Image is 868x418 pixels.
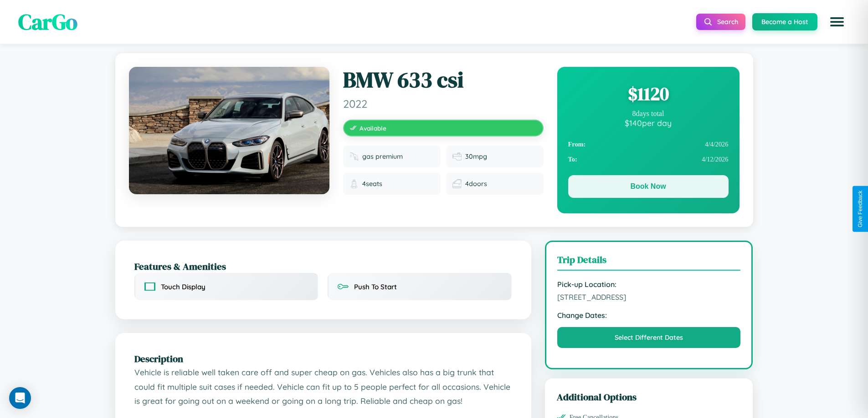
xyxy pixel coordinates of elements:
[343,67,544,93] h1: BMW 633 csi
[824,9,850,35] button: Open menu
[161,282,205,291] span: Touch Display
[349,152,359,161] img: Fuel type
[557,292,741,302] span: [STREET_ADDRESS]
[134,365,512,408] p: Vehicle is reliable well taken care off and super cheap on gas. Vehicles also has a big trunk tha...
[465,152,487,161] span: 30 mpg
[557,280,741,289] strong: Pick-up Location:
[349,179,359,188] img: Seats
[568,156,577,163] strong: To:
[568,141,586,148] strong: From:
[857,191,863,227] div: Give Feedback
[557,390,741,403] h3: Additional Options
[752,13,817,30] button: Become a Host
[568,118,729,128] div: $ 140 per day
[9,387,31,409] div: Open Intercom Messenger
[343,97,544,111] span: 2022
[568,175,729,198] button: Book Now
[134,260,512,273] h2: Features & Amenities
[18,7,77,37] span: CarGo
[452,152,462,161] img: Fuel efficiency
[129,67,329,194] img: BMW 633 csi 2022
[557,311,741,320] strong: Change Dates:
[696,14,745,30] button: Search
[354,282,397,291] span: Push To Start
[452,179,462,188] img: Doors
[465,180,487,188] span: 4 doors
[557,253,741,271] h3: Trip Details
[568,137,729,152] div: 4 / 4 / 2026
[717,18,738,26] span: Search
[134,352,512,365] h2: Description
[362,180,382,188] span: 4 seats
[360,124,386,132] span: Available
[568,81,729,106] div: $ 1120
[568,110,729,118] div: 8 days total
[568,152,729,167] div: 4 / 12 / 2026
[362,152,403,161] span: gas premium
[557,327,741,348] button: Select Different Dates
